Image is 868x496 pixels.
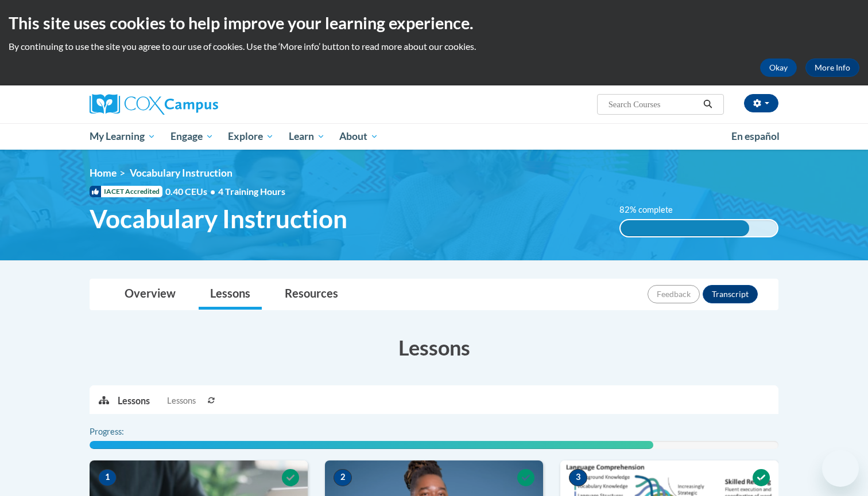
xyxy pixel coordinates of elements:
h2: This site uses cookies to help improve your learning experience. [9,11,859,34]
span: Explore [228,130,274,143]
span: Engage [170,130,214,143]
input: Search Courses [607,97,699,111]
label: Progress: [90,425,156,438]
img: Cox Campus [90,94,218,115]
span: My Learning [90,130,156,143]
a: Explore [220,123,281,150]
button: Account Settings [744,94,778,112]
span: En español [731,130,780,142]
a: Learn [281,123,332,150]
p: By continuing to use the site you agree to our use of cookies. Use the ‘More info’ button to read... [9,40,859,53]
label: 82% complete [619,204,685,216]
a: Lessons [199,279,262,310]
span: Vocabulary Instruction [130,167,232,179]
h3: Lessons [90,333,778,362]
a: Cox Campus [90,94,308,115]
a: En español [724,124,787,149]
a: Engage [163,123,221,150]
span: Learn [289,130,325,143]
iframe: Button to launch messaging window [822,450,859,487]
a: Overview [113,279,187,310]
button: Feedback [648,285,700,303]
a: About [332,123,386,150]
span: Lessons [167,395,196,407]
span: 1 [98,469,117,486]
a: My Learning [82,123,163,150]
button: Transcript [703,285,758,303]
span: 4 Training Hours [218,186,285,197]
span: IACET Accredited [90,186,162,197]
button: Search [699,97,716,111]
div: Main menu [72,123,796,150]
p: Lessons [118,395,150,407]
span: 0.40 CEUs [165,185,218,198]
span: 2 [334,469,352,486]
a: Resources [273,279,350,310]
span: 3 [569,469,587,486]
span: • [210,186,215,197]
div: 82% complete [621,220,749,236]
a: Home [90,167,117,179]
span: Vocabulary Instruction [90,204,347,234]
button: Okay [760,58,797,77]
a: More Info [805,58,859,77]
span: About [339,130,378,143]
